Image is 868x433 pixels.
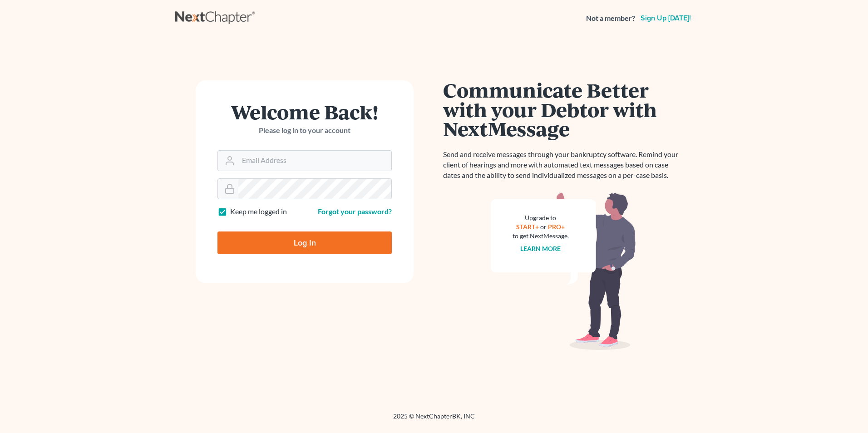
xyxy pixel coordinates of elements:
[443,149,684,181] p: Send and receive messages through your bankruptcy software. Remind your client of hearings and mo...
[230,207,287,217] label: Keep me logged in
[541,223,547,231] span: or
[217,125,392,136] p: Please log in to your account
[443,80,684,138] h1: Communicate Better with your Debtor with NextMessage
[586,13,635,24] strong: Not a member?
[513,213,569,222] div: Upgrade to
[639,15,693,22] a: Sign up [DATE]!
[238,151,391,171] input: Email Address
[517,223,539,231] a: START+
[513,231,569,241] div: to get NextMessage.
[491,192,636,350] img: nextmessage_bg-59042aed3d76b12b5cd301f8e5b87938c9018125f34e5fa2b7a6b67550977c72.svg
[318,207,392,216] a: Forgot your password?
[521,245,561,252] a: Learn more
[175,412,693,428] div: 2025 © NextChapterBK, INC
[217,102,392,122] h1: Welcome Back!
[548,223,565,231] a: PRO+
[217,231,392,254] input: Log In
